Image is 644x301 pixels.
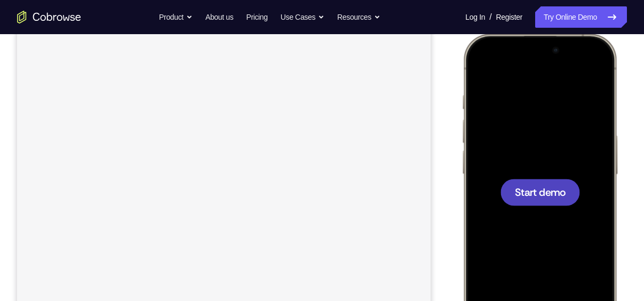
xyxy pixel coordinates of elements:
a: Pricing [246,6,267,28]
button: Resources [337,6,380,28]
span: Start demo [53,153,104,163]
button: Product [159,6,193,28]
a: Register [496,6,522,28]
button: Start demo [39,145,118,172]
span: / [489,11,491,23]
button: Use Cases [281,6,324,28]
a: Go to the home page [17,11,81,23]
a: Log In [465,6,485,28]
a: About us [205,6,233,28]
a: Try Online Demo [535,6,627,28]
